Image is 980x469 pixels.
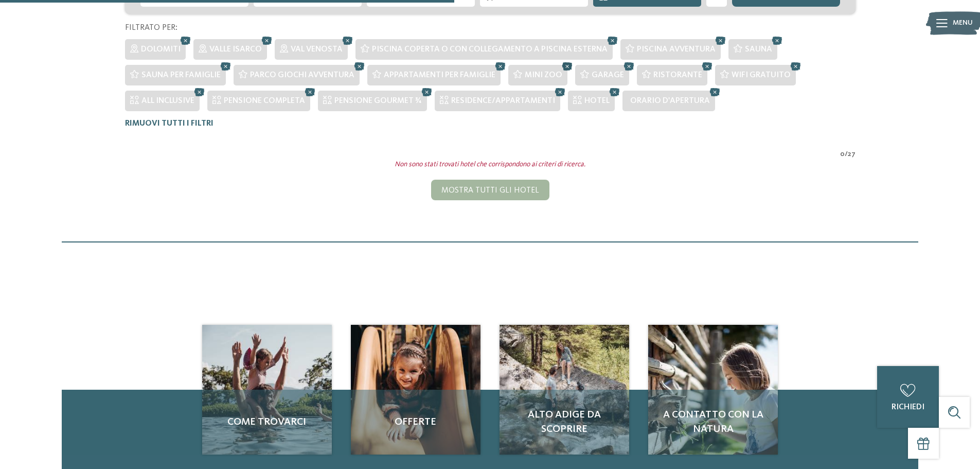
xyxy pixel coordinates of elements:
span: Pensione completa [224,97,305,105]
span: Piscina avventura [637,45,716,54]
img: Cercate un hotel per famiglie? Qui troverete solo i migliori! [351,325,480,455]
span: Rimuovi tutti i filtri [125,119,213,128]
span: Filtrato per: [125,24,177,32]
span: Orario d'apertura [630,97,710,105]
span: Piscina coperta o con collegamento a piscina esterna [372,45,608,54]
span: Mini zoo [525,71,562,79]
span: / [845,149,848,160]
span: Val Venosta [291,45,343,54]
span: All inclusive [141,97,194,105]
span: richiedi [892,403,924,411]
a: Cercate un hotel per famiglie? Qui troverete solo i migliori! Offerte [351,325,480,455]
a: Cercate un hotel per famiglie? Qui troverete solo i migliori! Alto Adige da scoprire [500,325,629,455]
img: Cercate un hotel per famiglie? Qui troverete solo i migliori! [500,325,629,455]
span: Garage [592,71,624,79]
span: Valle Isarco [209,45,262,54]
a: richiedi [877,366,939,428]
span: Hotel [584,97,610,105]
div: Mostra tutti gli hotel [431,180,549,200]
a: Cercate un hotel per famiglie? Qui troverete solo i migliori! A contatto con la natura [648,325,778,455]
span: Pensione gourmet ¾ [334,97,422,105]
span: Dolomiti [141,45,181,54]
span: Offerte [361,415,470,429]
span: Ristorante [653,71,702,79]
a: Cercate un hotel per famiglie? Qui troverete solo i migliori! Come trovarci [202,325,332,455]
img: Cercate un hotel per famiglie? Qui troverete solo i migliori! [202,325,332,455]
span: Sauna [745,45,772,54]
span: Appartamenti per famiglie [384,71,495,79]
span: Parco giochi avventura [250,71,354,79]
span: Alto Adige da scoprire [510,408,619,437]
img: Cercate un hotel per famiglie? Qui troverete solo i migliori! [648,325,778,455]
span: Residence/Appartamenti [451,97,555,105]
span: 0 [840,149,845,160]
span: Sauna per famiglie [141,71,221,79]
span: 27 [848,149,856,160]
span: A contatto con la natura [658,408,768,437]
span: WiFi gratuito [732,71,791,79]
span: Come trovarci [212,415,322,429]
div: Non sono stati trovati hotel che corrispondono ai criteri di ricerca. [117,160,863,170]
